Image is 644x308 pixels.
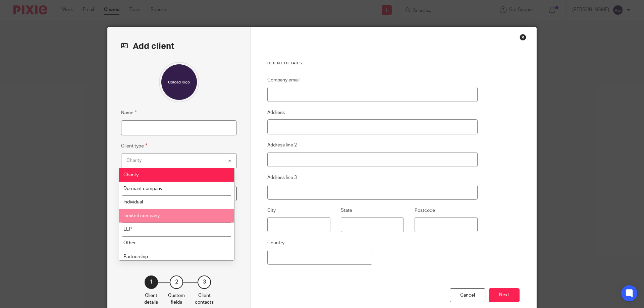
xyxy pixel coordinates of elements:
[121,41,237,52] h2: Add client
[195,292,214,306] p: Client contacts
[267,207,276,214] label: City
[123,200,143,204] span: Individual
[267,77,300,83] label: Company email
[123,173,139,177] span: Charity
[168,292,185,306] p: Custom fields
[121,142,147,150] label: Client type
[489,288,520,303] button: Next
[126,158,142,163] div: Charity
[415,207,435,214] label: Postcode
[123,254,148,259] span: Partnership
[123,227,132,232] span: LLP
[121,109,137,117] label: Name
[144,292,158,306] p: Client details
[267,109,285,116] label: Address
[170,275,183,289] div: 2
[267,174,297,181] label: Address line 3
[123,241,136,245] span: Other
[450,288,485,303] div: Cancel
[198,275,211,289] div: 3
[267,142,297,148] label: Address line 2
[267,61,478,66] h3: Client details
[267,240,284,246] label: Country
[520,34,526,41] div: Close this dialog window
[123,186,162,191] span: Dormant company
[341,207,352,214] label: State
[145,275,158,289] div: 1
[123,213,160,218] span: Limited company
